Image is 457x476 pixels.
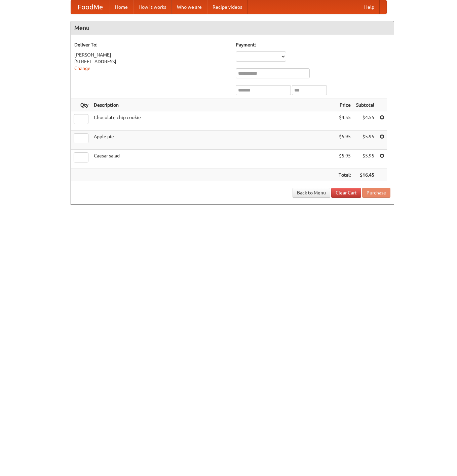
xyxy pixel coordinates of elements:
[336,150,353,169] td: $5.95
[353,169,377,181] th: $16.45
[91,111,336,131] td: Chocolate chip cookie
[362,188,390,198] button: Purchase
[71,99,91,111] th: Qty
[353,131,377,150] td: $5.95
[74,58,229,65] div: [STREET_ADDRESS]
[336,131,353,150] td: $5.95
[91,99,336,111] th: Description
[336,99,353,111] th: Price
[353,111,377,131] td: $4.55
[133,0,172,14] a: How it works
[293,188,330,198] a: Back to Menu
[353,150,377,169] td: $5.95
[207,0,247,14] a: Recipe videos
[236,41,390,48] h5: Payment:
[91,131,336,150] td: Apple pie
[74,41,229,48] h5: Deliver To:
[353,99,377,111] th: Subtotal
[336,169,353,181] th: Total:
[91,150,336,169] td: Caesar salad
[110,0,133,14] a: Home
[331,188,361,198] a: Clear Cart
[71,21,394,35] h4: Menu
[71,0,110,14] a: FoodMe
[359,0,380,14] a: Help
[172,0,207,14] a: Who we are
[336,111,353,131] td: $4.55
[74,66,90,71] a: Change
[74,51,229,58] div: [PERSON_NAME]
